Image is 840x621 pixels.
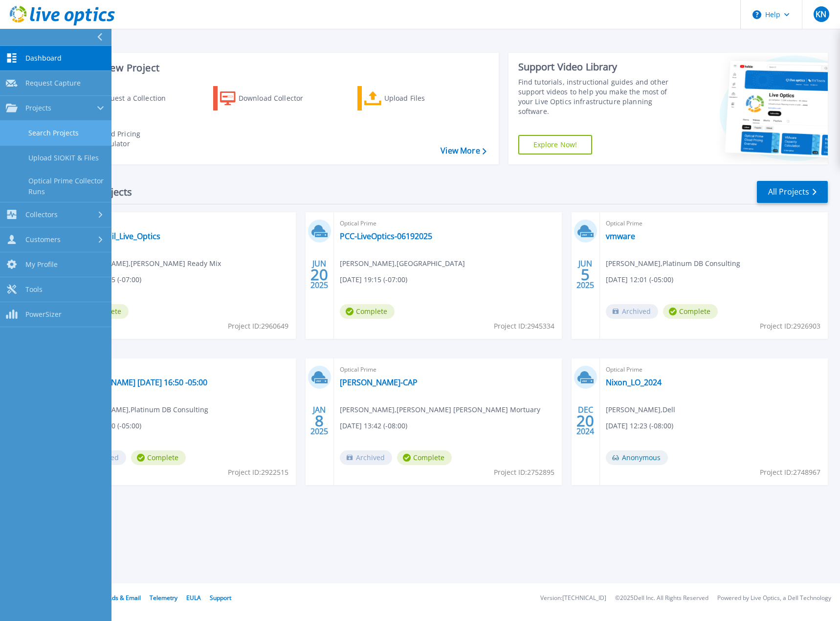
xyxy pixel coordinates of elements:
[663,304,718,319] span: Complete
[74,404,208,415] span: [PERSON_NAME] , Platinum DB Consulting
[74,377,207,387] a: [DOMAIN_NAME] [DATE] 16:50 -05:00
[518,135,593,155] a: Explore Now!
[25,210,58,219] span: Collectors
[340,404,540,415] span: [PERSON_NAME] , [PERSON_NAME] [PERSON_NAME] Mortuary
[540,595,606,601] li: Version: [TECHNICAL_ID]
[340,304,395,319] span: Complete
[397,450,452,465] span: Complete
[606,258,740,269] span: [PERSON_NAME] , Platinum DB Consulting
[606,274,673,285] span: [DATE] 12:01 (-05:00)
[340,218,556,229] span: Optical Prime
[186,594,201,602] a: EULA
[340,450,392,465] span: Archived
[69,127,178,151] a: Cloud Pricing Calculator
[239,89,317,108] div: Download Collector
[606,377,662,387] a: Nixon_LO_2024
[757,181,828,203] a: All Projects
[228,467,288,478] span: Project ID: 2922515
[310,270,328,279] span: 20
[760,467,820,478] span: Project ID: 2748967
[96,129,174,149] div: Cloud Pricing Calculator
[25,79,81,88] span: Request Capture
[340,258,465,269] span: [PERSON_NAME] , [GEOGRAPHIC_DATA]
[74,364,290,375] span: Optical Prime
[606,450,668,465] span: Anonymous
[615,595,708,601] li: © 2025 Dell Inc. All Rights Reserved
[25,310,62,319] span: PowerSizer
[69,86,178,111] a: Request a Collection
[213,86,322,111] a: Download Collector
[606,304,658,319] span: Archived
[25,104,51,112] span: Projects
[606,364,822,375] span: Optical Prime
[494,321,554,332] span: Project ID: 2945334
[150,594,177,602] a: Telemetry
[25,54,62,63] span: Dashboard
[494,467,554,478] span: Project ID: 2752895
[340,231,432,241] a: PCC-LiveOptics-06192025
[606,421,673,431] span: [DATE] 12:23 (-08:00)
[606,231,635,241] a: vmware
[581,270,590,279] span: 5
[340,377,418,387] a: [PERSON_NAME]-CAP
[441,146,486,155] a: View More
[518,77,680,116] div: Find tutorials, instructional guides and other support videos to help you make the most of your L...
[717,595,831,601] li: Powered by Live Optics, a Dell Technology
[69,63,486,73] h3: Start a New Project
[340,364,556,375] span: Optical Prime
[310,257,329,292] div: JUN 2025
[25,260,58,269] span: My Profile
[384,89,463,108] div: Upload Files
[606,218,822,229] span: Optical Prime
[25,285,43,294] span: Tools
[310,403,329,439] div: JAN 2025
[576,257,595,292] div: JUN 2025
[108,594,141,602] a: Ads & Email
[131,450,186,465] span: Complete
[816,10,826,18] span: KN
[518,61,680,73] div: Support Video Library
[315,417,324,425] span: 8
[74,258,221,269] span: [PERSON_NAME] , [PERSON_NAME] Ready Mix
[228,321,288,332] span: Project ID: 2960649
[25,235,61,244] span: Customers
[357,86,466,111] a: Upload Files
[606,404,675,415] span: [PERSON_NAME] , Dell
[576,417,594,425] span: 20
[760,321,820,332] span: Project ID: 2926903
[74,231,160,241] a: RRM_VxRail_Live_Optics
[340,274,407,285] span: [DATE] 19:15 (-07:00)
[340,421,407,431] span: [DATE] 13:42 (-08:00)
[97,89,176,108] div: Request a Collection
[210,594,231,602] a: Support
[576,403,595,439] div: DEC 2024
[74,218,290,229] span: Optical Prime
